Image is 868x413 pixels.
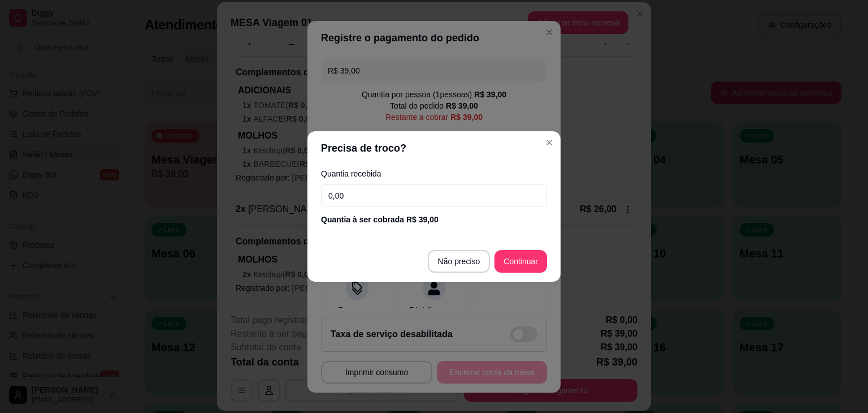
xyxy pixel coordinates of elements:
[321,170,547,178] label: Quantia recebida
[494,250,547,273] button: Continuar
[321,214,547,225] div: Quantia à ser cobrada R$ 39,00
[307,131,561,165] header: Precisa de troco?
[428,250,491,273] button: Não preciso
[540,134,558,152] button: Close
